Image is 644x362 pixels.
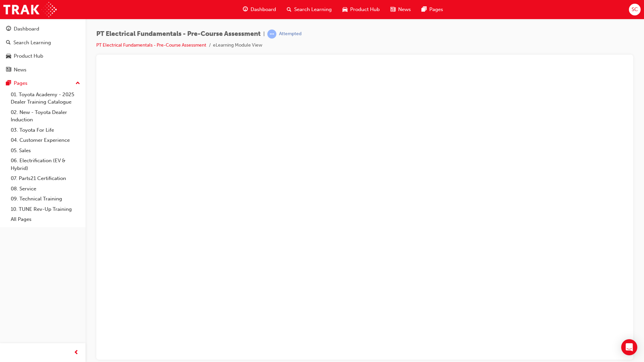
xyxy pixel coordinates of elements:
[14,66,26,74] div: News
[213,42,262,49] li: eLearning Module View
[398,6,411,13] span: News
[429,6,443,13] span: Pages
[75,79,80,88] span: up-icon
[6,53,11,59] span: car-icon
[416,3,448,16] a: pages-iconPages
[6,67,11,73] span: news-icon
[267,29,276,39] span: learningRecordVerb_ATTEMPT-icon
[8,107,83,125] a: 02. New - Toyota Dealer Induction
[3,77,83,89] button: Pages
[8,125,83,135] a: 03. Toyota For Life
[6,80,11,86] span: pages-icon
[3,50,83,62] a: Product Hub
[96,30,261,38] span: PT Electrical Fundamentals - Pre-Course Assessment
[281,3,337,16] a: search-iconSearch Learning
[3,64,83,76] a: News
[8,214,83,225] a: All Pages
[337,3,385,16] a: car-iconProduct Hub
[8,156,83,173] a: 06. Electrification (EV & Hybrid)
[251,6,276,13] span: Dashboard
[13,39,51,47] div: Search Learning
[8,89,83,107] a: 01. Toyota Academy - 2025 Dealer Training Catalogue
[263,30,265,38] span: |
[279,31,302,37] div: Attempted
[3,21,83,77] button: DashboardSearch LearningProduct HubNews
[74,349,79,357] span: prev-icon
[14,79,28,87] div: Pages
[237,3,281,16] a: guage-iconDashboard
[6,40,11,46] span: search-icon
[350,6,380,13] span: Product Hub
[3,2,57,17] img: Trak
[96,42,206,48] a: PT Electrical Fundamentals - Pre-Course Assessment
[294,6,332,13] span: Search Learning
[8,145,83,156] a: 05. Sales
[8,204,83,215] a: 10. TUNE Rev-Up Training
[8,194,83,204] a: 09. Technical Training
[8,135,83,145] a: 04. Customer Experience
[14,52,43,60] div: Product Hub
[287,5,291,14] span: search-icon
[385,3,416,16] a: news-iconNews
[342,5,347,14] span: car-icon
[632,6,638,13] span: SC
[390,5,395,14] span: news-icon
[3,37,83,49] a: Search Learning
[8,184,83,194] a: 08. Service
[6,26,11,32] span: guage-icon
[422,5,427,14] span: pages-icon
[629,4,641,15] button: SC
[3,23,83,35] a: Dashboard
[14,25,39,33] div: Dashboard
[621,339,637,355] div: Open Intercom Messenger
[8,173,83,184] a: 07. Parts21 Certification
[243,5,248,14] span: guage-icon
